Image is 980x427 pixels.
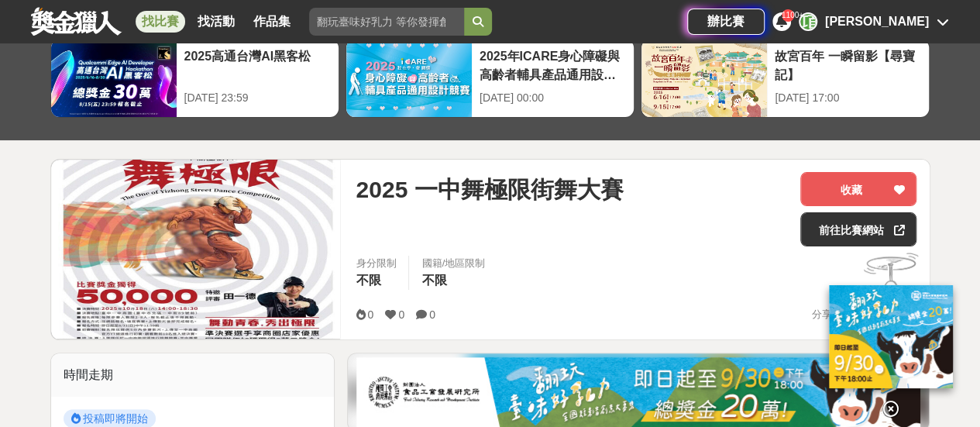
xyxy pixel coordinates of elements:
span: 不限 [356,274,380,287]
a: 2025高通台灣AI黑客松[DATE] 23:59 [50,39,339,118]
div: 項 [799,12,817,31]
div: 故宮百年 一瞬留影【尋寶記】 [775,47,921,82]
a: 辦比賽 [687,9,765,35]
a: 2025年ICARE身心障礙與高齡者輔具產品通用設計競賽[DATE] 00:00 [346,39,634,118]
span: 0 [429,308,435,321]
div: [DATE] 00:00 [480,90,626,106]
button: 收藏 [800,172,916,206]
span: 1100+ [782,11,803,19]
a: 找活動 [191,11,241,33]
a: 作品集 [247,11,297,33]
span: 不限 [421,274,446,287]
img: ff197300-f8ee-455f-a0ae-06a3645bc375.jpg [829,285,953,388]
img: b0ef2173-5a9d-47ad-b0e3-de335e335c0a.jpg [356,357,920,427]
div: 身分限制 [356,256,396,271]
div: [PERSON_NAME] [825,12,929,31]
a: 前往比賽網站 [800,212,916,246]
span: 2025 一中舞極限街舞大賽 [356,172,623,207]
a: 找比賽 [136,11,185,33]
a: 故宮百年 一瞬留影【尋寶記】[DATE] 17:00 [641,39,930,118]
span: 0 [398,308,404,321]
img: Cover Image [51,160,341,339]
div: 國籍/地區限制 [421,256,485,271]
div: 時間走期 [51,353,335,397]
div: [DATE] 17:00 [775,90,921,106]
span: 分享至 [811,303,841,326]
div: 2025年ICARE身心障礙與高齡者輔具產品通用設計競賽 [480,47,626,82]
input: 翻玩臺味好乳力 等你發揮創意！ [309,8,464,36]
div: [DATE] 23:59 [184,90,331,106]
div: 2025高通台灣AI黑客松 [184,47,331,82]
span: 0 [367,308,373,321]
